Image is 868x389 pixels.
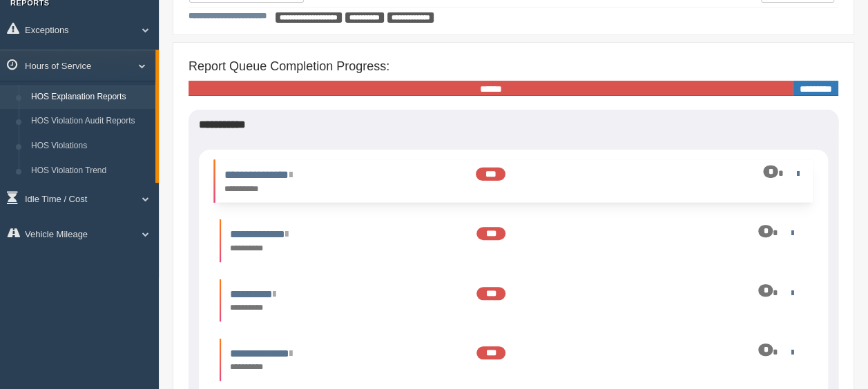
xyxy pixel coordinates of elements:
[25,85,155,110] a: HOS Explanation Reports
[189,60,838,74] h4: Report Queue Completion Progress:
[220,219,807,261] li: Expand
[25,159,155,183] a: HOS Violation Trend
[220,339,807,381] li: Expand
[213,160,813,203] li: Expand
[25,134,155,159] a: HOS Violations
[25,109,155,134] a: HOS Violation Audit Reports
[220,279,807,321] li: Expand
